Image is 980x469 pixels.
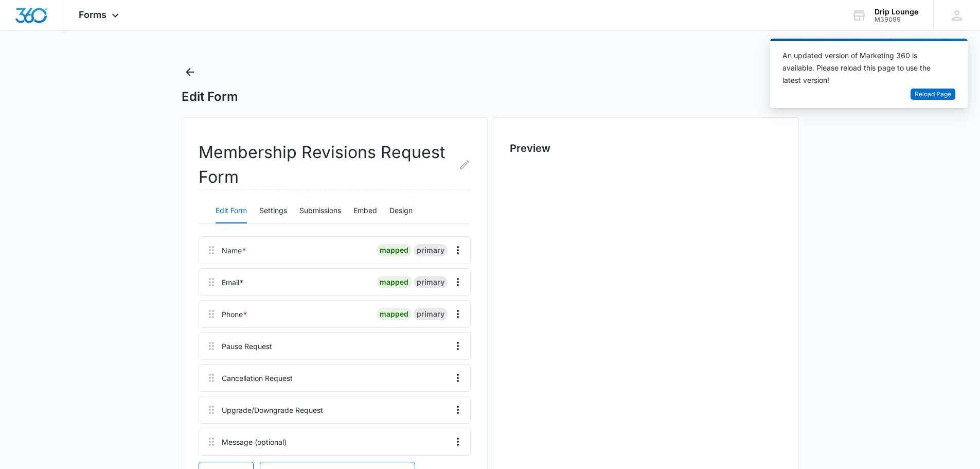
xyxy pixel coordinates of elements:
div: Cancellation Request [222,373,293,384]
div: mapped [377,276,412,288]
div: mapped [377,244,412,256]
div: account id [875,16,918,23]
div: account name [875,8,918,16]
button: Overflow Menu [450,242,466,258]
button: Settings [259,199,287,223]
h2: Membership Revisions Request Form [199,140,471,190]
button: Edit Form [216,199,247,223]
span: Reload Page [915,90,951,99]
button: Overflow Menu [450,433,466,450]
div: Email [222,277,244,288]
button: Edit Form Name [458,140,471,189]
button: Overflow Menu [450,370,466,386]
button: Design [389,199,413,223]
div: primary [414,276,448,288]
div: Phone [222,309,247,320]
button: Overflow Menu [450,306,466,322]
button: Overflow Menu [450,274,466,290]
button: Overflow Menu [450,402,466,418]
h1: Edit Form [182,89,238,105]
div: Message (optional) [222,437,287,447]
div: mapped [377,308,412,320]
button: Embed [353,199,377,223]
span: Forms [79,9,106,20]
div: Upgrade/Downgrade Request [222,405,323,415]
div: An updated version of Marketing 360 is available. Please reload this page to use the latest version! [782,49,943,86]
button: Reload Page [911,89,955,100]
h2: Preview [510,141,782,156]
button: Back [182,64,198,80]
div: primary [414,244,448,256]
button: Submissions [299,199,341,223]
div: Pause Request [222,341,272,352]
div: Name [222,245,246,256]
button: Overflow Menu [450,338,466,354]
div: primary [414,308,448,320]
